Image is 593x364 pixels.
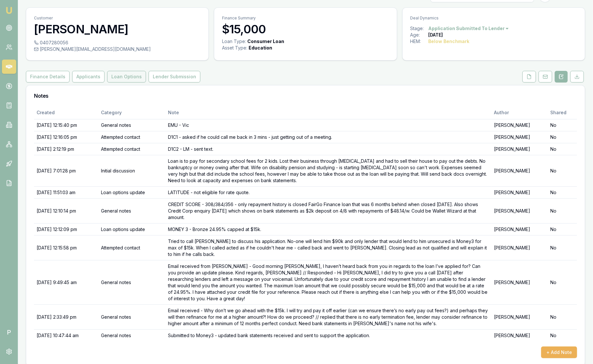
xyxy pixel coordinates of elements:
td: No [548,155,577,186]
div: Stage: [410,25,429,32]
td: [PERSON_NAME] [491,304,548,329]
td: [PERSON_NAME] [491,119,548,131]
th: Author [491,106,548,119]
p: Finance Summary [222,16,389,21]
td: General notes [98,260,165,304]
h3: Notes [34,93,577,98]
div: [PERSON_NAME][EMAIL_ADDRESS][DOMAIN_NAME] [34,46,201,52]
td: MONEY 3 - Bronze 24.95% capped at $15k. [166,223,492,235]
td: No [548,119,577,131]
td: Loan is to pay for secondary school fees for 2 kids. Lost their business through [MEDICAL_DATA] a... [166,155,492,186]
td: No [548,260,577,304]
button: Loan Options [107,71,146,83]
td: CREDIT SCORE - 308/384/356 - only repayment history is closed FairGo Finance loan that was 6 mont... [166,198,492,223]
td: [DATE] 12:10:14 pm [34,198,98,223]
td: [DATE] 12:16:05 pm [34,131,98,143]
div: [DATE] [429,32,443,38]
td: LATITUDE - not eligible for rate quote. [166,186,492,198]
img: emu-icon-u.png [5,6,13,14]
td: [DATE] 12:15:40 pm [34,119,98,131]
td: [PERSON_NAME] [491,131,548,143]
button: Finance Details [26,71,70,83]
button: + Add Note [541,347,577,358]
td: [DATE] 10:47:44 am [34,329,98,341]
td: Email received from [PERSON_NAME] - Good morning [PERSON_NAME], I haven’t heard back from you in ... [166,260,492,304]
td: [PERSON_NAME] [491,235,548,260]
a: Lender Submission [147,71,202,83]
td: Initial discussion [98,155,165,186]
button: Lender Submission [149,71,200,83]
p: Deal Dynamics [410,16,577,21]
td: No [548,304,577,329]
td: [PERSON_NAME] [491,198,548,223]
td: Submitted to Money3 - updated bank statements received and sent to support the application. [166,329,492,341]
td: [DATE] 12:12:09 pm [34,223,98,235]
div: Education [249,45,272,51]
th: Note [166,106,492,119]
td: No [548,198,577,223]
td: [DATE] 9:49:45 am [34,260,98,304]
td: No [548,235,577,260]
td: No [548,329,577,341]
td: D1C1 - asked if he could call me back in 3 mins - just getting out of a meeting. [166,131,492,143]
td: General notes [98,198,165,223]
td: [PERSON_NAME] [491,186,548,198]
p: Customer [34,16,201,21]
div: Below Benchmark [429,38,470,45]
td: [PERSON_NAME] [491,329,548,341]
td: [DATE] 11:51:03 am [34,186,98,198]
a: Applicants [71,71,106,83]
div: 0407280056 [34,39,201,46]
td: [DATE] 2:12:19 pm [34,143,98,155]
td: Attempted contact [98,131,165,143]
button: Applicants [72,71,105,83]
td: [PERSON_NAME] [491,260,548,304]
td: [PERSON_NAME] [491,223,548,235]
div: Loan Type: [222,38,246,45]
td: Attempted contact [98,235,165,260]
td: General notes [98,304,165,329]
td: Tried to call [PERSON_NAME] to discuss his application. No-one will lend him $90k and only lender... [166,235,492,260]
th: Created [34,106,98,119]
td: [DATE] 7:01:28 pm [34,155,98,186]
a: Loan Options [106,71,147,83]
div: Age: [410,32,429,38]
div: HEM: [410,38,429,45]
h3: $15,000 [222,23,389,36]
button: Application Submitted To Lender [429,25,509,32]
span: P [2,325,16,339]
a: Finance Details [26,71,71,83]
td: [PERSON_NAME] [491,155,548,186]
td: No [548,131,577,143]
td: No [548,223,577,235]
td: No [548,143,577,155]
td: EMU - Vic [166,119,492,131]
td: Loan options update [98,186,165,198]
td: [DATE] 12:15:58 pm [34,235,98,260]
td: Loan options update [98,223,165,235]
th: Category [98,106,165,119]
td: General notes [98,329,165,341]
h3: [PERSON_NAME] [34,23,201,36]
td: D1C2 - LM - sent text. [166,143,492,155]
td: General notes [98,119,165,131]
td: [PERSON_NAME] [491,143,548,155]
th: Shared [548,106,577,119]
div: Consumer Loan [247,38,284,45]
td: Email received - Why don’t we go ahead with the $15k. I will try and pay it off earlier (can we e... [166,304,492,329]
td: Attempted contact [98,143,165,155]
td: No [548,186,577,198]
div: Asset Type : [222,45,247,51]
td: [DATE] 2:33:49 pm [34,304,98,329]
